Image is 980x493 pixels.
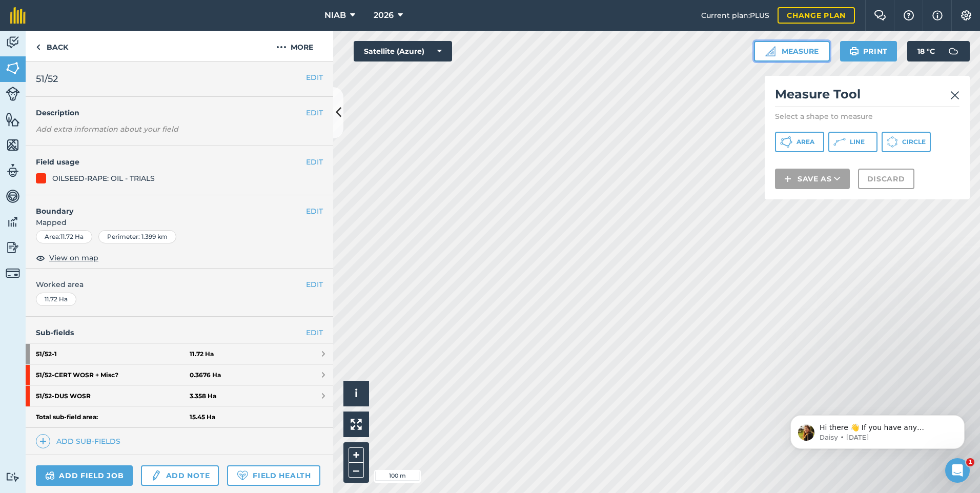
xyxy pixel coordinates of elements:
[354,41,452,61] button: Satellite (Azure)
[6,189,20,204] img: svg+xml;base64,PD94bWwgdmVyc2lvbj0iMS4wIiBlbmNvZGluZz0idXRmLTgiPz4KPCEtLSBHZW5lcmF0b3I6IEFkb2JlIE...
[775,169,850,189] button: Save as
[26,327,333,338] h4: Sub-fields
[26,217,333,228] span: Mapped
[26,195,306,217] h4: Boundary
[840,41,897,61] button: Print
[701,10,769,21] span: Current plan : PLUS
[754,41,830,61] button: Measure
[6,266,20,280] img: svg+xml;base64,PD94bWwgdmVyc2lvbj0iMS4wIiBlbmNvZGluZz0idXRmLTgiPz4KPCEtLSBHZW5lcmF0b3I6IEFkb2JlIE...
[306,279,323,290] button: EDIT
[765,46,775,56] img: Ruler icon
[36,125,178,134] em: Add extra information about your field
[966,458,974,466] span: 1
[784,173,791,185] img: svg+xml;base64,PHN2ZyB4bWxucz0iaHR0cDovL3d3dy53My5vcmcvMjAwMC9zdmciIHdpZHRoPSIxNCIgaGVpZ2h0PSIyNC...
[902,138,926,146] span: Circle
[6,35,20,50] img: svg+xml;base64,PD94bWwgdmVyc2lvbj0iMS4wIiBlbmNvZGluZz0idXRmLTgiPz4KPCEtLSBHZW5lcmF0b3I6IEFkb2JlIE...
[778,7,855,24] a: Change plan
[6,137,20,153] img: svg+xml;base64,PHN2ZyB4bWxucz0iaHR0cDovL3d3dy53My5vcmcvMjAwMC9zdmciIHdpZHRoPSI1NiIgaGVpZ2h0PSI2MC...
[190,371,221,379] strong: 0.3676 Ha
[775,86,959,107] h2: Measure Tool
[36,365,190,385] strong: 51/52 - CERT WOSR + Misc?
[10,7,26,24] img: fieldmargin Logo
[26,344,333,364] a: 51/52-111.72 Ha
[306,72,323,83] button: EDIT
[6,112,20,127] img: svg+xml;base64,PHN2ZyB4bWxucz0iaHR0cDovL3d3dy53My5vcmcvMjAwMC9zdmciIHdpZHRoPSI1NiIgaGVpZ2h0PSI2MC...
[349,463,364,478] button: –
[26,386,333,406] a: 51/52-DUS WOSR3.358 Ha
[190,413,215,421] strong: 15.45 Ha
[349,447,364,463] button: +
[6,163,20,178] img: svg+xml;base64,PD94bWwgdmVyc2lvbj0iMS4wIiBlbmNvZGluZz0idXRmLTgiPz4KPCEtLSBHZW5lcmF0b3I6IEFkb2JlIE...
[6,60,20,76] img: svg+xml;base64,PHN2ZyB4bWxucz0iaHR0cDovL3d3dy53My5vcmcvMjAwMC9zdmciIHdpZHRoPSI1NiIgaGVpZ2h0PSI2MC...
[775,132,824,152] button: Area
[775,394,980,465] iframe: Intercom notifications message
[141,465,219,486] a: Add note
[351,419,362,430] img: Four arrows, one pointing top left, one top right, one bottom right and the last bottom left
[355,387,358,400] span: i
[36,465,133,486] a: Add field job
[343,381,369,406] button: i
[52,173,155,184] div: OILSEED-RAPE: OIL - TRIALS
[190,392,216,400] strong: 3.358 Ha
[6,472,20,482] img: svg+xml;base64,PD94bWwgdmVyc2lvbj0iMS4wIiBlbmNvZGluZz0idXRmLTgiPz4KPCEtLSBHZW5lcmF0b3I6IEFkb2JlIE...
[932,9,943,22] img: svg+xml;base64,PHN2ZyB4bWxucz0iaHR0cDovL3d3dy53My5vcmcvMjAwMC9zdmciIHdpZHRoPSIxNyIgaGVpZ2h0PSIxNy...
[858,169,914,189] button: Discard
[36,386,190,406] strong: 51/52 - DUS WOSR
[227,465,320,486] a: Field Health
[306,156,323,168] button: EDIT
[36,434,125,448] a: Add sub-fields
[945,458,970,483] iframe: Intercom live chat
[6,214,20,230] img: svg+xml;base64,PD94bWwgdmVyc2lvbj0iMS4wIiBlbmNvZGluZz0idXRmLTgiPz4KPCEtLSBHZW5lcmF0b3I6IEFkb2JlIE...
[36,156,306,168] h4: Field usage
[26,31,78,61] a: Back
[150,469,161,482] img: svg+xml;base64,PD94bWwgdmVyc2lvbj0iMS4wIiBlbmNvZGluZz0idXRmLTgiPz4KPCEtLSBHZW5lcmF0b3I6IEFkb2JlIE...
[374,9,394,22] span: 2026
[797,138,814,146] span: Area
[306,107,323,118] button: EDIT
[36,344,190,364] strong: 51/52 - 1
[874,10,886,20] img: Two speech bubbles overlapping with the left bubble in the forefront
[98,230,176,243] div: Perimeter : 1.399 km
[960,10,972,20] img: A cog icon
[36,252,98,264] button: View on map
[36,107,323,118] h4: Description
[850,138,865,146] span: Line
[256,31,333,61] button: More
[882,132,931,152] button: Circle
[36,279,323,290] span: Worked area
[36,413,190,421] strong: Total sub-field area:
[49,252,98,263] span: View on map
[190,350,214,358] strong: 11.72 Ha
[907,41,970,61] button: 18 °C
[36,41,40,53] img: svg+xml;base64,PHN2ZyB4bWxucz0iaHR0cDovL3d3dy53My5vcmcvMjAwMC9zdmciIHdpZHRoPSI5IiBoZWlnaHQ9IjI0Ii...
[903,10,915,20] img: A question mark icon
[26,365,333,385] a: 51/52-CERT WOSR + Misc?0.3676 Ha
[828,132,877,152] button: Line
[36,252,45,264] img: svg+xml;base64,PHN2ZyB4bWxucz0iaHR0cDovL3d3dy53My5vcmcvMjAwMC9zdmciIHdpZHRoPSIxOCIgaGVpZ2h0PSIyNC...
[849,45,859,57] img: svg+xml;base64,PHN2ZyB4bWxucz0iaHR0cDovL3d3dy53My5vcmcvMjAwMC9zdmciIHdpZHRoPSIxOSIgaGVpZ2h0PSIyNC...
[306,206,323,217] button: EDIT
[6,240,20,255] img: svg+xml;base64,PD94bWwgdmVyc2lvbj0iMS4wIiBlbmNvZGluZz0idXRmLTgiPz4KPCEtLSBHZW5lcmF0b3I6IEFkb2JlIE...
[276,41,287,53] img: svg+xml;base64,PHN2ZyB4bWxucz0iaHR0cDovL3d3dy53My5vcmcvMjAwMC9zdmciIHdpZHRoPSIyMCIgaGVpZ2h0PSIyNC...
[36,230,92,243] div: Area : 11.72 Ha
[39,435,47,447] img: svg+xml;base64,PHN2ZyB4bWxucz0iaHR0cDovL3d3dy53My5vcmcvMjAwMC9zdmciIHdpZHRoPSIxNCIgaGVpZ2h0PSIyNC...
[950,89,959,101] img: svg+xml;base64,PHN2ZyB4bWxucz0iaHR0cDovL3d3dy53My5vcmcvMjAwMC9zdmciIHdpZHRoPSIyMiIgaGVpZ2h0PSIzMC...
[36,72,58,86] span: 51/52
[6,87,20,101] img: svg+xml;base64,PD94bWwgdmVyc2lvbj0iMS4wIiBlbmNvZGluZz0idXRmLTgiPz4KPCEtLSBHZW5lcmF0b3I6IEFkb2JlIE...
[45,469,55,482] img: svg+xml;base64,PD94bWwgdmVyc2lvbj0iMS4wIiBlbmNvZGluZz0idXRmLTgiPz4KPCEtLSBHZW5lcmF0b3I6IEFkb2JlIE...
[917,41,935,61] span: 18 ° C
[775,111,959,121] p: Select a shape to measure
[943,41,964,61] img: svg+xml;base64,PD94bWwgdmVyc2lvbj0iMS4wIiBlbmNvZGluZz0idXRmLTgiPz4KPCEtLSBHZW5lcmF0b3I6IEFkb2JlIE...
[36,293,76,306] div: 11.72 Ha
[324,9,346,22] span: NIAB
[306,327,323,338] a: EDIT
